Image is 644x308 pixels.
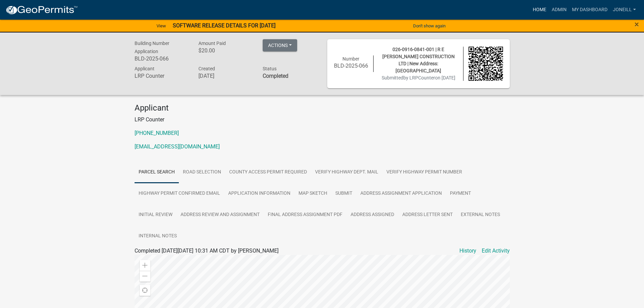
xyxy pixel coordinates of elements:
[347,204,398,226] a: Address Assigned
[179,162,225,183] a: Road Selection
[154,20,169,31] a: View
[569,3,610,16] a: My Dashboard
[263,73,288,79] strong: Completed
[135,103,510,113] h4: Applicant
[135,247,279,254] span: Completed [DATE][DATE] 10:31 AM CDT by [PERSON_NAME]
[549,3,569,16] a: Admin
[135,204,176,226] a: Initial Review
[610,3,639,16] a: joneill
[263,66,277,71] span: Status
[135,226,181,247] a: Internal Notes
[635,20,639,29] span: ×
[176,204,264,226] a: Address Review and Assignment
[342,56,359,62] span: Number
[382,162,466,183] a: Verify Highway Permit Number
[135,162,179,183] a: Parcel Search
[140,260,150,271] div: Zoom in
[198,73,253,79] h6: [DATE]
[140,271,150,282] div: Zoom out
[135,55,189,62] h6: BLD-2025-066
[294,183,331,205] a: Map Sketch
[457,204,504,226] a: External Notes
[311,162,382,183] a: Verify Highway Dept. mail
[382,47,455,73] span: 026-0916-0841-001 | R E [PERSON_NAME] CONSTRUCTION LTD | New Address: [GEOGRAPHIC_DATA]
[264,204,347,226] a: Final Address Assignment PDF
[135,116,510,124] p: LRP Counter
[530,3,549,16] a: Home
[135,41,169,54] span: Building Number Application
[459,247,476,255] a: History
[135,143,220,150] a: [EMAIL_ADDRESS][DOMAIN_NAME]
[382,75,455,80] span: Submitted on [DATE]
[198,66,215,71] span: Created
[635,20,639,28] button: Close
[135,73,189,79] h6: LRP Counter
[263,39,297,51] button: Actions
[403,75,435,80] span: by LRPCounter
[135,66,154,71] span: Applicant
[173,22,276,29] strong: SOFTWARE RELEASE DETAILS FOR [DATE]
[482,247,510,255] a: Edit Activity
[198,47,253,54] h6: $20.00
[140,285,150,296] div: Find my location
[135,183,224,205] a: Highway Permit Confirmed Email
[469,47,503,81] img: QR code
[334,63,368,69] h6: BLD-2025-066
[135,130,179,136] a: [PHONE_NUMBER]
[410,20,448,31] button: Don't show again
[331,183,356,205] a: Submit
[446,183,475,205] a: Payment
[225,162,311,183] a: County Access Permit Required
[356,183,446,205] a: Address Assignment Application
[398,204,457,226] a: Address Letter Sent
[224,183,294,205] a: Application Information
[198,41,226,46] span: Amount Paid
